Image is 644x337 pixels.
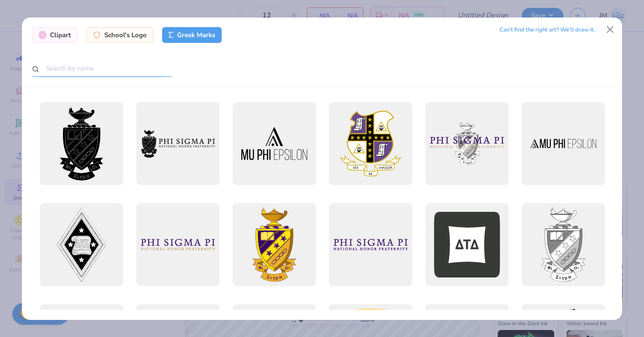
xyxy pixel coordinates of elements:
div: School's Logo [86,27,153,43]
div: Greek Marks [162,27,222,43]
button: Close [602,21,619,38]
div: Clipart [32,27,78,43]
input: Search by name [32,60,172,77]
div: Can’t find the right art? We’ll draw it. [499,22,595,38]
